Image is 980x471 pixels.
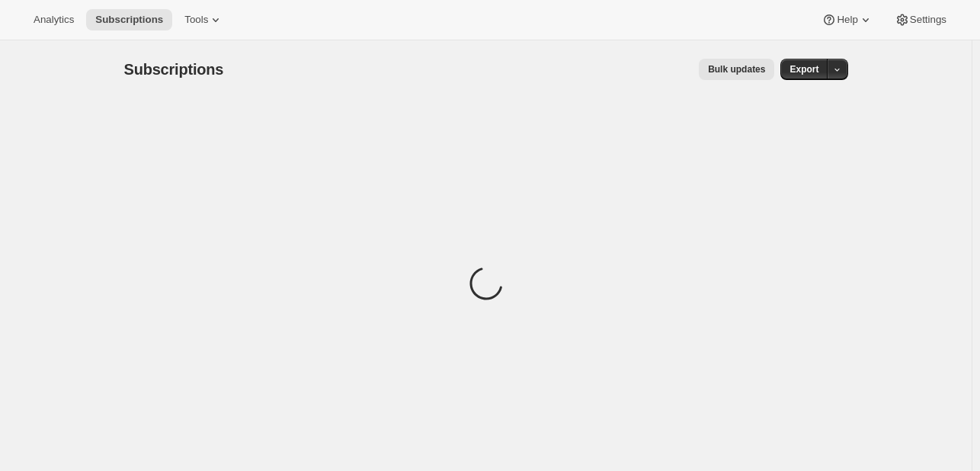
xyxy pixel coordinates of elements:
[699,59,774,80] button: Bulk updates
[910,14,946,26] span: Settings
[34,14,74,26] span: Analytics
[124,61,224,78] span: Subscriptions
[780,59,828,80] button: Export
[708,63,765,75] span: Bulk updates
[812,9,882,30] button: Help
[789,63,818,75] span: Export
[175,9,232,30] button: Tools
[24,9,83,30] button: Analytics
[86,9,172,30] button: Subscriptions
[837,14,857,26] span: Help
[95,14,163,26] span: Subscriptions
[184,14,208,26] span: Tools
[886,9,956,30] button: Settings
